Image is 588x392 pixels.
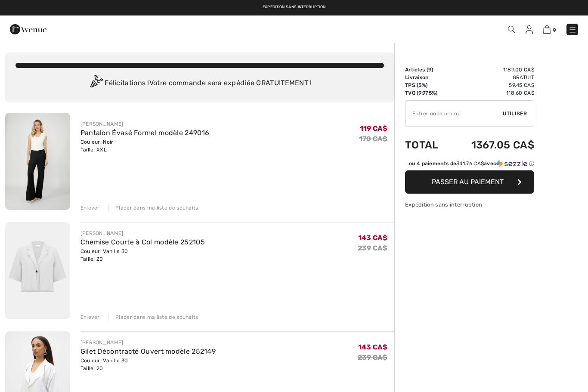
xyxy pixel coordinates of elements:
[405,101,503,127] input: Code promo
[405,201,534,209] div: Expédition sans interruption
[508,26,515,33] img: Recherche
[568,25,577,34] img: Menu
[358,234,387,242] span: 143 CA$
[543,25,551,34] img: Panier d'achat
[360,124,387,133] span: 119 CA$
[80,138,210,154] div: Couleur: Noir Taille: XXL
[80,347,216,355] a: Gilet Décontracté Ouvert modèle 252149
[108,204,198,212] div: Placer dans ma liste de souhaits
[405,170,534,194] button: Passer au paiement
[405,160,534,170] div: ou 4 paiements de341.76 CA$avecSezzle Cliquez pour en savoir plus sur Sezzle
[80,204,100,212] div: Enlever
[15,75,384,92] div: Félicitations ! Votre commande sera expédiée GRATUITEMENT !
[358,244,387,252] s: 239 CA$
[80,313,100,321] div: Enlever
[409,160,534,167] div: ou 4 paiements de avec
[450,66,534,74] td: 1189.00 CA$
[405,130,450,160] td: Total
[87,75,105,92] img: Congratulation2.svg
[496,160,527,167] img: Sezzle
[5,113,70,210] img: Pantalon Évasé Formel modèle 249016
[456,161,484,167] span: 341.76 CA$
[108,313,198,321] div: Placer dans ma liste de souhaits
[358,343,387,351] span: 143 CA$
[526,25,533,34] img: Mes infos
[405,66,450,74] td: Articles ( )
[450,81,534,89] td: 59.45 CA$
[80,120,210,128] div: [PERSON_NAME]
[553,27,556,34] span: 9
[543,24,556,34] a: 9
[503,110,527,117] span: Utiliser
[432,178,504,186] span: Passer au paiement
[10,21,46,38] img: 1ère Avenue
[405,89,450,97] td: TVQ (9.975%)
[450,130,534,160] td: 1367.05 CA$
[80,129,210,137] a: Pantalon Évasé Formel modèle 249016
[359,135,387,143] s: 170 CA$
[405,74,450,81] td: Livraison
[80,339,216,346] div: [PERSON_NAME]
[358,353,387,361] s: 239 CA$
[80,357,216,372] div: Couleur: Vanille 30 Taille: 20
[450,74,534,81] td: Gratuit
[80,229,205,237] div: [PERSON_NAME]
[405,81,450,89] td: TPS (5%)
[80,247,205,263] div: Couleur: Vanille 30 Taille: 20
[5,222,70,319] img: Chemise Courte à Col modèle 252105
[80,238,205,246] a: Chemise Courte à Col modèle 252105
[428,67,431,73] span: 9
[10,25,46,33] a: 1ère Avenue
[450,89,534,97] td: 118.60 CA$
